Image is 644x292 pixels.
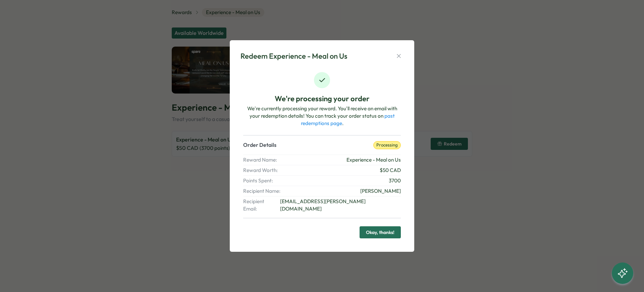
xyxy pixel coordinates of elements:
span: Experience - Meal on Us [346,156,401,164]
span: Recipient Email: [243,198,279,213]
span: Recipient Name: [243,187,281,195]
span: $ 50 CAD [380,167,401,174]
button: Okay, thanks! [360,226,401,238]
p: processing [373,141,401,149]
div: Redeem Experience - Meal on Us [240,51,347,61]
p: Order Details [243,141,276,149]
span: Okay, thanks! [366,227,394,238]
span: [EMAIL_ADDRESS][PERSON_NAME][DOMAIN_NAME] [280,198,401,213]
p: We're currently processing your reward. You'll receive an email with your redemption details! You... [243,105,401,127]
span: Reward Worth: [243,167,281,174]
span: 3700 [389,177,401,184]
span: Reward Name: [243,156,281,164]
span: Points Spent: [243,177,281,184]
span: [PERSON_NAME] [360,187,401,195]
p: We're processing your order [275,94,370,104]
